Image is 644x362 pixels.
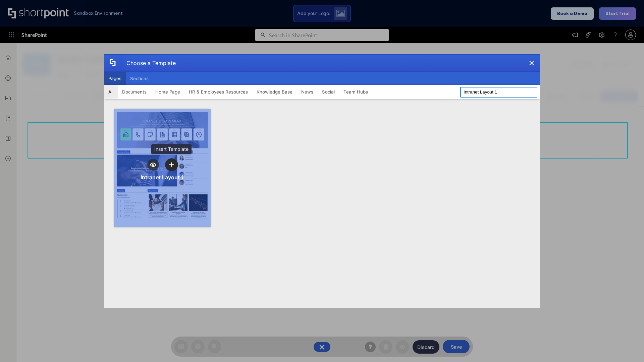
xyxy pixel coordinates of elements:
[460,87,537,98] input: Search
[297,85,318,99] button: News
[126,72,153,85] button: Sections
[104,72,126,85] button: Pages
[104,85,118,99] button: All
[318,85,339,99] button: Social
[104,54,540,308] div: template selector
[121,55,176,71] div: Choose a Template
[118,85,151,99] button: Documents
[151,85,184,99] button: Home Page
[339,85,372,99] button: Team Hubs
[252,85,297,99] button: Knowledge Base
[141,174,184,181] div: Intranet Layout 1
[184,85,252,99] button: HR & Employees Resources
[610,330,644,362] iframe: Chat Widget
